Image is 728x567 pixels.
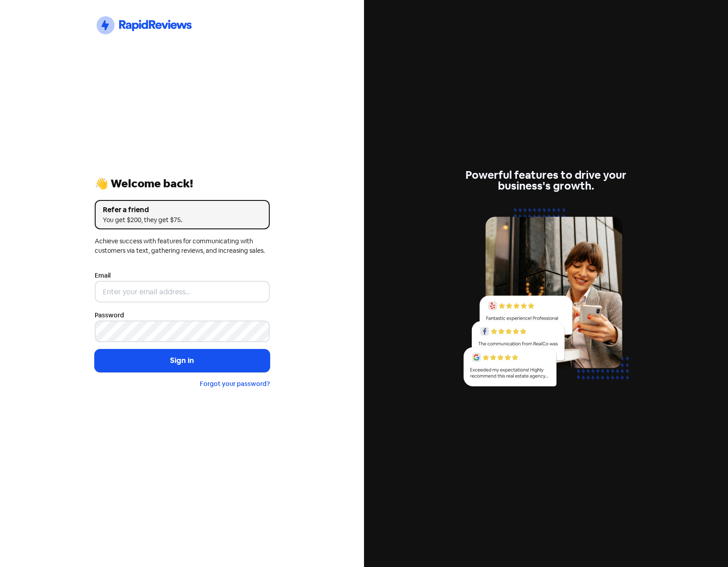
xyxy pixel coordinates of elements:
[95,349,270,372] button: Sign in
[200,380,270,388] a: Forgot your password?
[103,215,262,225] div: You get $200, they get $75.
[95,237,270,256] div: Achieve success with features for communicating with customers via text, gathering reviews, and i...
[103,204,262,215] div: Refer a friend
[459,170,634,191] div: Powerful features to drive your business's growth.
[95,271,111,280] label: Email
[95,178,270,189] div: 👋 Welcome back!
[95,281,270,302] input: Enter your email address...
[95,311,124,320] label: Password
[459,202,634,397] img: reviews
